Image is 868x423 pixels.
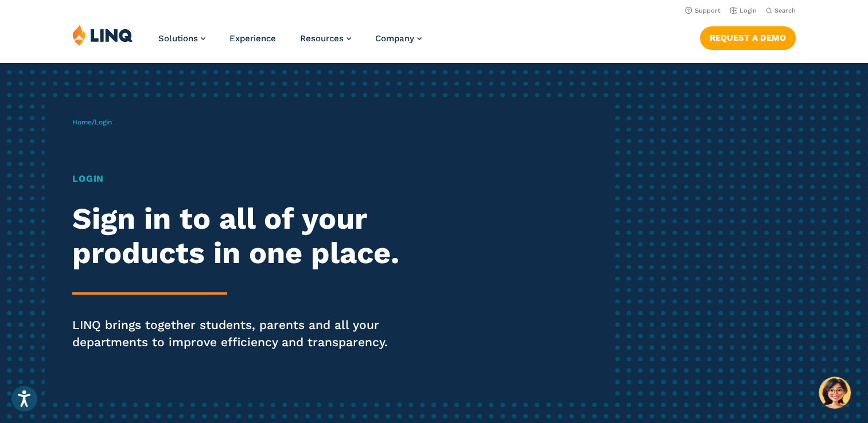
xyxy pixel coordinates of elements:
[158,24,422,62] nav: Primary Navigation
[730,7,757,14] a: Login
[72,118,112,126] span: /
[700,24,796,49] nav: Button Navigation
[375,33,414,44] span: Company
[72,202,407,271] h2: Sign in to all of your products in one place.
[819,377,851,409] button: Hello, have a question? Let’s chat.
[72,316,407,351] p: LINQ brings together students, parents and all your departments to improve efficiency and transpa...
[375,33,422,44] a: Company
[72,118,92,126] a: Home
[158,33,205,44] a: Solutions
[700,26,796,49] a: Request a Demo
[95,118,112,126] span: Login
[300,33,344,44] span: Resources
[158,33,198,44] span: Solutions
[766,6,796,15] button: Open Search Bar
[300,33,351,44] a: Resources
[72,24,133,46] img: LINQ | K‑12 Software
[229,33,276,44] a: Experience
[685,7,721,14] a: Support
[72,172,407,186] h1: Login
[774,7,796,14] span: Search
